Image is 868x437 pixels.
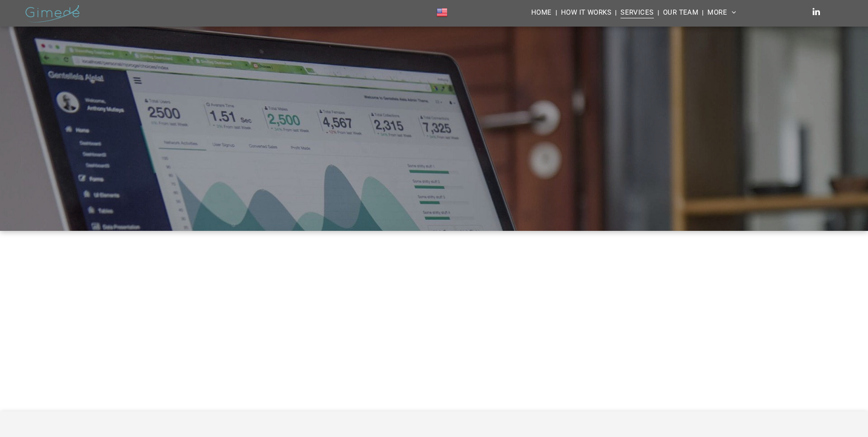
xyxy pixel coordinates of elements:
img: English [437,6,447,18]
a: linkedin [810,5,823,21]
a: HOME [528,6,555,18]
a: HOW IT WORKS [557,6,615,18]
img: gimede_01-04-compressor-158w.png [22,0,82,26]
a: SERVICES [617,6,658,18]
a: email [839,5,852,21]
a: facebook [825,5,837,21]
a: OUR TEAM [659,6,702,18]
